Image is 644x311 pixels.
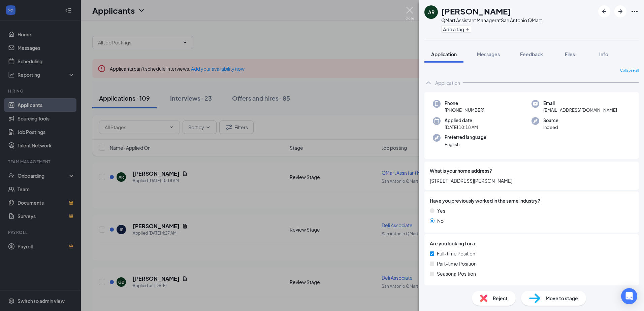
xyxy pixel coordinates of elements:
[520,51,543,57] span: Feedback
[445,141,486,148] span: English
[437,207,445,214] span: Yes
[445,134,486,141] span: Preferred language
[543,124,558,131] span: Indeed
[441,5,511,17] h1: [PERSON_NAME]
[543,100,617,107] span: Email
[565,51,575,57] span: Files
[546,295,578,302] span: Move to stage
[430,177,633,184] span: [STREET_ADDRESS][PERSON_NAME]
[477,51,500,57] span: Messages
[465,27,470,31] svg: Plus
[441,17,542,24] div: QMart Assistant Manager at San Antonio QMart
[437,217,444,224] span: No
[424,79,432,87] svg: ChevronUp
[435,79,460,86] div: Application
[428,9,434,15] div: AR
[437,250,475,257] span: Full-time Position
[598,5,610,18] button: ArrowLeftNew
[430,167,492,174] span: What is your home address?
[430,197,540,204] span: Have you previously worked in the same industry?
[441,26,471,33] button: PlusAdd a tag
[599,51,608,57] span: Info
[437,260,477,267] span: Part-time Position
[445,124,478,131] span: [DATE] 10:18 AM
[445,117,478,124] span: Applied date
[543,107,617,113] span: [EMAIL_ADDRESS][DOMAIN_NAME]
[600,7,608,15] svg: ArrowLeftNew
[430,240,477,247] span: Are you looking for a:
[631,7,639,15] svg: Ellipses
[445,100,484,107] span: Phone
[620,68,639,73] span: Collapse all
[543,117,558,124] span: Source
[431,51,457,57] span: Application
[616,7,624,15] svg: ArrowRight
[614,5,626,18] button: ArrowRight
[437,270,476,277] span: Seasonal Position
[621,288,637,304] div: Open Intercom Messenger
[445,107,484,113] span: [PHONE_NUMBER]
[493,295,508,302] span: Reject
